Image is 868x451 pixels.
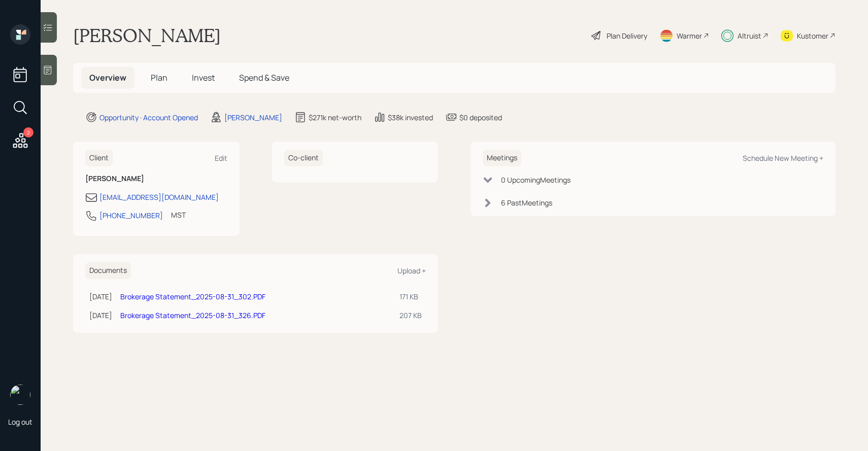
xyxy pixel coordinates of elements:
h6: [PERSON_NAME] [85,175,227,183]
span: Plan [151,72,168,83]
h6: Co-client [284,150,323,166]
div: 0 Upcoming Meeting s [501,175,571,185]
div: [DATE] [89,310,112,321]
div: 2 [23,127,34,137]
div: $38k invested [388,112,433,123]
div: $271k net-worth [309,112,361,123]
h6: Meetings [483,150,521,166]
div: MST [171,210,186,220]
div: Upload + [397,266,426,275]
img: sami-boghos-headshot.png [10,385,30,405]
div: [DATE] [89,291,112,302]
div: Edit [215,153,227,163]
span: Invest [192,72,215,83]
div: 207 KB [399,310,422,321]
div: Kustomer [797,30,828,41]
a: Brokerage Statement_2025-08-31_302.PDF [120,292,265,301]
div: Warmer [677,30,702,41]
h6: Documents [85,262,131,279]
h6: Client [85,150,113,166]
div: Altruist [738,30,761,41]
div: Opportunity · Account Opened [99,112,198,123]
div: [EMAIL_ADDRESS][DOMAIN_NAME] [99,192,219,202]
h1: [PERSON_NAME] [73,24,221,47]
div: $0 deposited [459,112,502,123]
div: [PERSON_NAME] [224,112,282,123]
div: Schedule New Meeting + [743,153,823,163]
div: Log out [8,417,32,427]
div: [PHONE_NUMBER] [99,210,163,221]
div: 171 KB [399,291,422,302]
span: Overview [89,72,126,83]
span: Spend & Save [239,72,289,83]
a: Brokerage Statement_2025-08-31_326.PDF [120,310,265,320]
div: Plan Delivery [607,30,647,41]
div: 6 Past Meeting s [501,197,552,208]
